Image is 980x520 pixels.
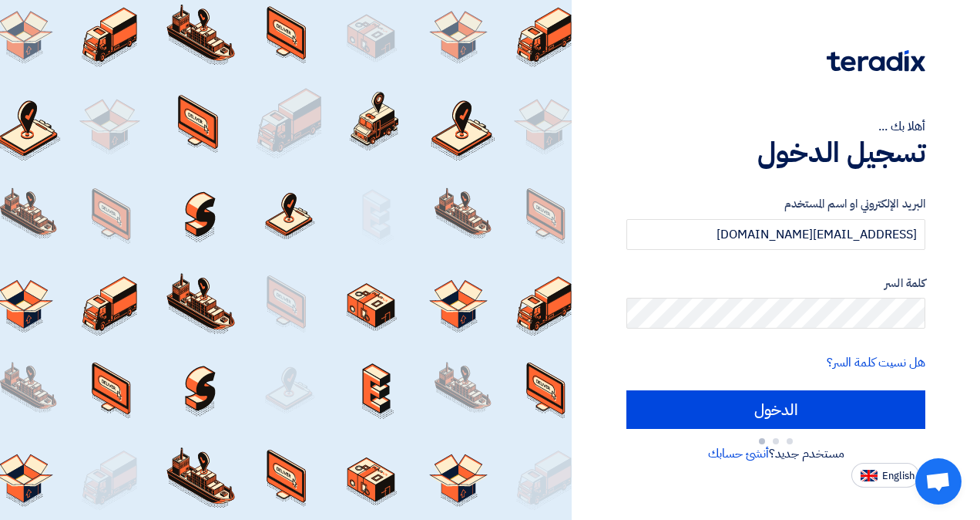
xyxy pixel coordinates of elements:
[626,117,925,136] div: أهلا بك ...
[626,275,925,292] label: كلمة السر
[626,195,925,213] label: البريد الإلكتروني او اسم المستخدم
[626,219,925,250] input: أدخل بريد العمل الإلكتروني او اسم المستخدم الخاص بك ...
[626,136,925,170] h1: تسجيل الدخول
[626,444,925,463] div: مستخدم جديد؟
[915,458,962,505] a: Open chat
[861,470,878,481] img: en-US.png
[708,444,769,463] a: أنشئ حسابك
[827,50,925,72] img: Teradix logo
[851,463,919,488] button: English
[626,390,925,429] input: الدخول
[827,353,925,372] a: هل نسيت كلمة السر؟
[882,471,915,481] span: English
